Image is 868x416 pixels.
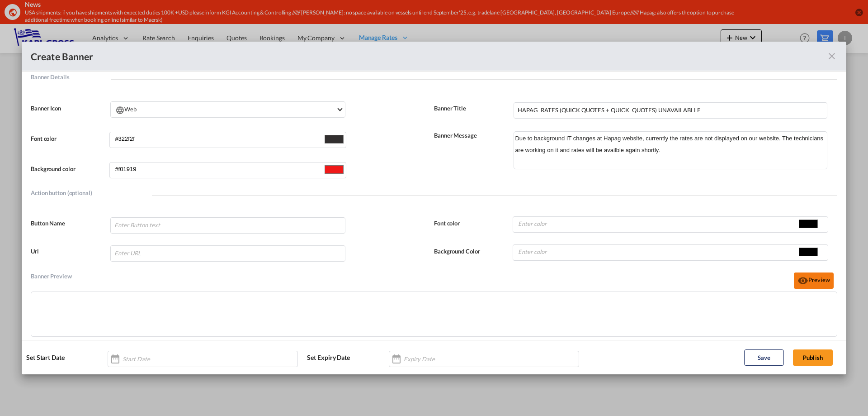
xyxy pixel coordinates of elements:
input: Expiry Date [404,355,458,363]
md-select: {{(ctrl.parent.bannerInfo.viewBanner && !ctrl.parent.bannerInfo.selectedData.data.theme.icon) ? '... [110,101,345,118]
md-dialog: Banner NameBanner Description ... [22,42,846,374]
label: Font color [31,134,109,143]
md-icon: icon-eye [797,275,808,286]
input: Enter URL [110,245,345,262]
label: Font color [434,219,513,227]
input: Enter color [114,163,323,176]
label: Background Color [434,247,513,255]
input: Enter color [517,245,797,258]
button: icon-close fg-AAA8AD [823,47,841,65]
button: Publish [793,349,833,366]
label: Background color [31,165,109,173]
input: Start Date [123,355,177,363]
input: Enter Banner Title [514,102,827,119]
label: Url [31,247,109,255]
label: Button Name [31,219,109,227]
md-icon: icon-web [115,105,124,115]
div: Banner Preview [31,270,72,292]
input: Enter Button text [110,217,345,234]
button: Save [744,349,784,366]
label: Banner Message [434,131,513,139]
button: icon-eyePreview [794,273,834,289]
label: Set Start Date [26,353,108,362]
input: Enter color [517,217,797,230]
div: Create Banner [31,50,93,63]
label: Set Expiry Date [307,353,388,362]
div: Action button (optional) [31,190,152,196]
label: Banner Icon [31,104,109,112]
md-icon: icon-close fg-AAA8AD [826,51,837,62]
div: Banner Details [31,74,111,80]
label: Banner Title [434,104,513,112]
div: Web [115,105,335,115]
input: Enter color [114,132,323,146]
